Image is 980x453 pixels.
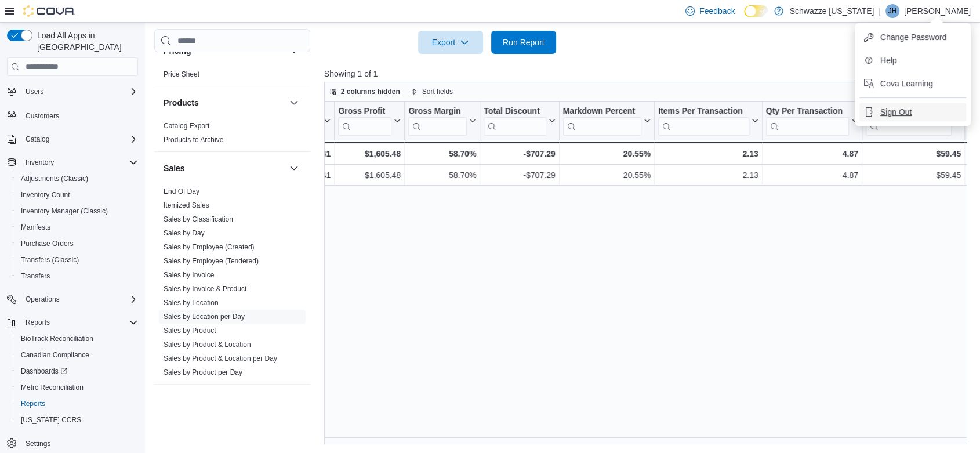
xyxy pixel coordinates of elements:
button: Operations [21,292,64,306]
button: Reports [12,396,143,412]
button: Total Discount [484,106,555,136]
button: Users [21,85,48,99]
span: Itemized Sales [164,201,209,210]
span: Manifests [21,223,50,232]
div: 2.13 [658,168,758,182]
a: Canadian Compliance [16,348,94,362]
button: Reports [2,314,143,331]
button: Operations [2,291,143,307]
a: Dashboards [16,364,72,378]
a: Sales by Day [164,229,205,237]
a: Sales by Product [164,327,216,335]
span: Transfers (Classic) [21,255,79,264]
span: Metrc Reconciliation [16,380,138,394]
button: Run Report [491,31,556,54]
a: Transfers [16,269,55,283]
span: Catalog Export [164,121,209,131]
a: Sales by Product & Location [164,340,251,349]
div: Gross Profit [338,106,391,117]
a: Settings [21,437,55,451]
button: Inventory Count [12,187,143,203]
span: Adjustments (Classic) [21,174,88,183]
span: Sales by Day [164,229,205,238]
a: Catalog Export [164,122,209,130]
span: Reports [21,316,138,329]
a: BioTrack Reconciliation [16,332,98,346]
div: $59.45 [866,168,961,182]
span: Products to Archive [164,135,223,144]
button: Gross Margin [408,106,476,136]
div: Gross Margin [408,106,467,136]
a: [US_STATE] CCRS [16,413,86,427]
div: $1,129.41 [276,168,331,182]
button: Catalog [2,131,143,147]
a: Purchase Orders [16,237,78,251]
span: Cova Learning [880,78,933,89]
div: 20.55% [562,168,650,182]
span: Manifests [16,220,138,234]
div: 58.70% [408,168,476,182]
a: Products to Archive [164,136,223,144]
a: Reports [16,397,50,411]
div: Joel Harvey [885,4,899,18]
span: Transfers (Classic) [16,253,138,267]
h3: Products [164,97,199,108]
span: Reports [16,397,138,411]
span: Transfers [16,269,138,283]
button: Inventory [2,154,143,171]
span: Metrc Reconciliation [21,383,84,392]
span: Reports [26,318,50,327]
button: Users [2,84,143,100]
div: Products [154,119,310,151]
button: Export [418,31,483,54]
p: | [879,4,881,18]
span: Sales by Location per Day [164,312,245,321]
span: Inventory Manager (Classic) [21,206,108,216]
span: Sales by Invoice & Product [164,284,246,293]
span: [US_STATE] CCRS [21,415,81,425]
div: $1,605.48 [338,168,401,182]
span: Sales by Product & Location [164,340,251,349]
div: Gross Profit [338,106,391,136]
span: Sort fields [422,87,453,96]
button: Qty Per Transaction [765,106,858,136]
span: Sales by Product & Location per Day [164,354,277,363]
span: Reports [21,399,45,408]
span: Export [425,31,476,54]
button: Reports [21,316,55,329]
span: Users [21,85,138,99]
span: Customers [21,108,138,122]
div: -$707.29 [484,147,555,161]
a: Sales by Employee (Tendered) [164,257,259,265]
div: 20.55% [562,147,650,161]
span: Run Report [503,37,545,48]
button: 2 columns hidden [325,85,405,99]
span: Feedback [699,5,735,17]
span: Catalog [21,132,138,146]
a: End Of Day [164,187,199,195]
div: Items Per Transaction [658,106,749,136]
div: Qty Per Transaction [765,106,848,136]
span: Inventory Manager (Classic) [16,204,138,218]
span: Transfers [21,271,50,281]
span: Purchase Orders [16,237,138,251]
span: Sales by Invoice [164,270,214,280]
a: Transfers (Classic) [16,253,84,267]
button: Customers [2,107,143,124]
button: Cova Learning [859,74,966,93]
div: 58.70% [408,147,476,161]
a: Customers [21,109,64,123]
button: Purchase Orders [12,235,143,252]
div: 2.13 [658,147,758,161]
button: Help [859,51,966,70]
span: Inventory Count [16,188,138,202]
span: Sales by Classification [164,215,233,224]
div: Total Discount [484,106,546,136]
a: Itemized Sales [164,201,209,209]
div: Total Discount [484,106,546,117]
span: BioTrack Reconciliation [16,332,138,346]
span: Canadian Compliance [16,348,138,362]
button: Inventory Manager (Classic) [12,203,143,219]
img: Cova [23,5,75,17]
button: Sales [164,162,285,174]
